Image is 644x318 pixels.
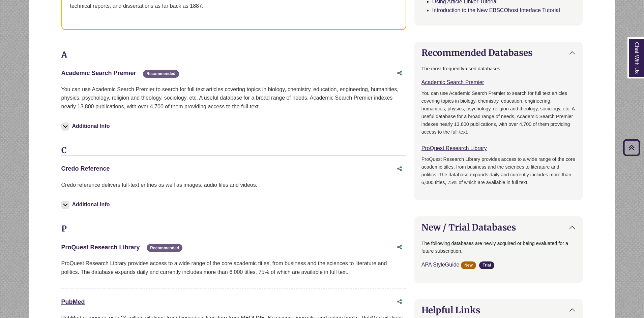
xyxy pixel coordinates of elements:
button: Share this database [393,163,406,175]
p: You can use Academic Search Premier to search for full text articles covering topics in biology, ... [421,90,576,136]
span: New [461,261,476,269]
button: Share this database [393,67,406,80]
a: ProQuest Research Library [61,244,140,251]
a: ProQuest Research Library [421,145,487,151]
button: Additional Info [61,200,112,209]
p: Credo reference delivers full-text entries as well as images, audio files and videos. [61,181,406,189]
a: APA StyleGuide [421,262,460,268]
button: Share this database [393,241,406,254]
a: Back to Top [621,143,642,152]
h3: P [61,224,406,234]
a: PubMed [61,298,85,305]
a: Academic Search Premier [421,79,484,85]
a: Introduction to the New EBSCOhost Interface Tutorial [432,7,560,13]
button: New / Trial Databases [415,217,583,238]
h3: A [61,50,406,60]
h3: C [61,146,406,156]
span: Recommended [147,244,182,252]
p: The following databases are newly acquired or being evaluated for a future subscription. [421,240,576,255]
span: Recommended [143,70,179,78]
a: Academic Search Premier [61,70,136,76]
button: Additional Info [61,121,112,131]
a: Credo Reference [61,165,110,172]
button: Share this database [393,295,406,308]
button: Recommended Databases [415,42,583,63]
p: ProQuest Research Library provides access to a wide range of the core academic titles, from busin... [421,155,576,186]
p: You can use Academic Search Premier to search for full text articles covering topics in biology, ... [61,85,406,111]
p: The most frequently-used databases [421,65,576,73]
p: ProQuest Research Library provides access to a wide range of the core academic titles, from busin... [61,259,406,276]
span: Trial [479,261,494,269]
